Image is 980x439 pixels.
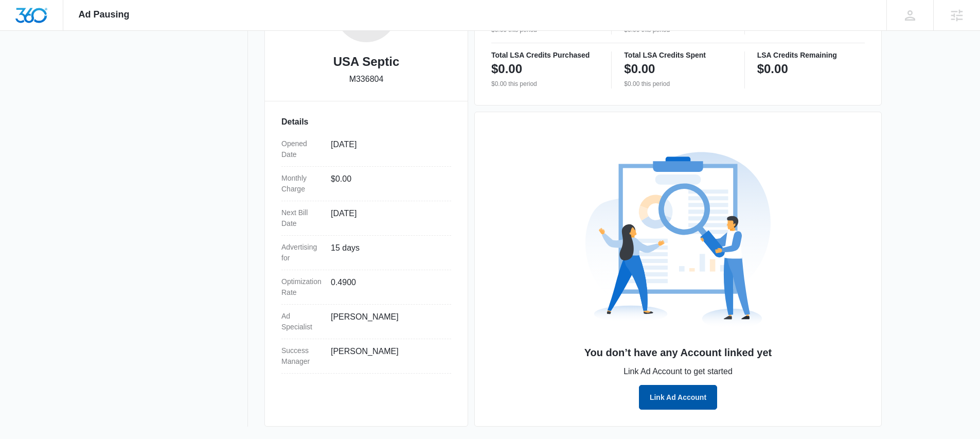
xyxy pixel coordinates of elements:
dd: [PERSON_NAME] [331,345,443,367]
div: Opened Date[DATE] [281,132,451,167]
p: Total LSA Credits Purchased [491,51,599,59]
dd: $0.00 [331,173,443,195]
h2: USA Septic [333,52,399,71]
h3: Details [281,116,451,128]
dt: Success Manager [281,345,323,367]
dt: Opened Date [281,138,323,160]
div: Ad Specialist[PERSON_NAME] [281,305,451,339]
p: $0.00 this period [491,79,599,89]
p: Total LSA Credits Spent [624,51,732,59]
span: Ad Pausing [79,9,130,20]
dt: Ad Specialist [281,311,323,332]
p: $0.00 [624,61,655,77]
p: LSA Credits Remaining [757,51,865,59]
dd: [DATE] [331,207,443,229]
p: $0.00 [757,61,788,77]
p: $0.00 [491,61,522,77]
dd: [PERSON_NAME] [331,311,443,332]
div: Success Manager[PERSON_NAME] [281,339,451,374]
div: Next Bill Date[DATE] [281,201,451,236]
p: $0.00 this period [624,79,732,89]
p: M336804 [349,73,384,85]
dt: Advertising for [281,242,323,264]
dt: Monthly Charge [281,173,323,195]
dd: 15 days [331,242,443,264]
dt: Next Bill Date [281,207,323,229]
dd: 0.4900 [331,276,443,298]
div: Monthly Charge$0.00 [281,167,451,201]
p: Link Ad Account to get started [491,365,865,378]
div: Optimization Rate0.4900 [281,270,451,305]
img: No Data [585,147,771,332]
button: Link Ad Account [639,385,717,410]
div: Advertising for15 days [281,236,451,270]
dd: [DATE] [331,138,443,160]
dt: Optimization Rate [281,276,323,298]
h3: You don’t have any Account linked yet [491,345,865,360]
